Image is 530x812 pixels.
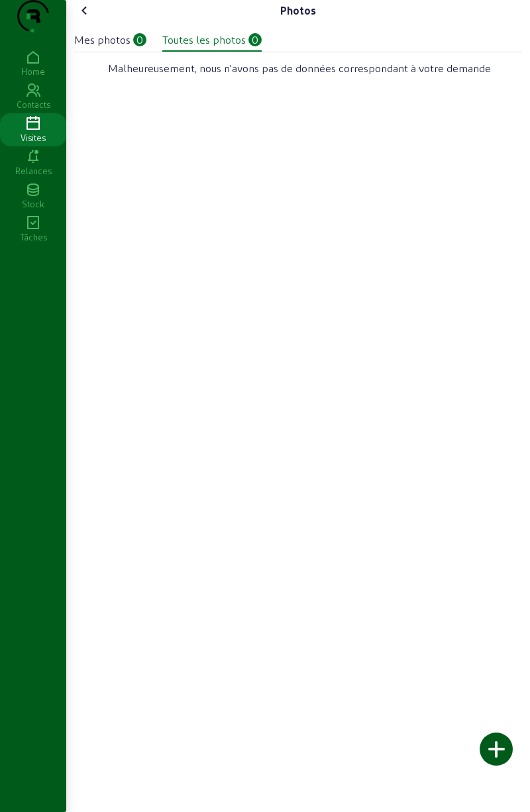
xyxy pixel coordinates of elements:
div: 0 [248,33,262,46]
div: Mes photos [74,32,131,48]
div: Photos [280,3,316,19]
div: 0 [133,33,146,46]
span: Malheureusement, nous n'avons pas de données correspondant à votre demande [108,60,491,76]
div: Toutes les photos [162,32,246,48]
